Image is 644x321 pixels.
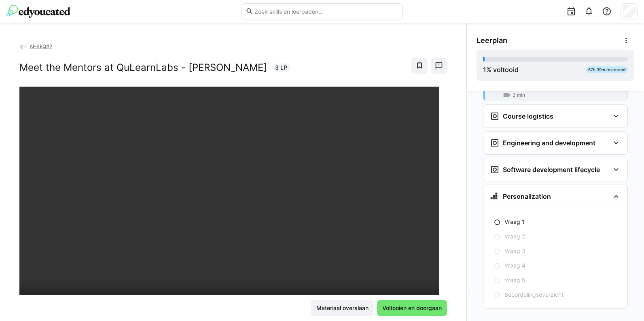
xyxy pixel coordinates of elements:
[504,247,525,255] p: Vraag 3
[503,112,553,120] h3: Course logistics
[503,139,595,147] h3: Engineering and development
[504,291,563,299] p: Beoordelingsoverzicht
[377,300,447,316] button: Voltooien en doorgaan
[504,276,525,284] p: Vraag 5
[586,66,628,73] div: 67h 39m resterend
[19,43,52,49] a: AI-SEQ#2
[503,166,600,174] h3: Software development lifecycle
[315,304,370,312] span: Materiaal overslaan
[275,64,287,72] span: 3 LP
[254,8,398,15] input: Zoek skills en leerpaden...
[483,65,519,74] div: % voltooid
[19,62,267,74] h2: Meet the Mentors at QuLearnLabs - [PERSON_NAME]
[311,300,374,316] button: Materiaal overslaan
[503,192,551,200] h3: Personalization
[30,43,52,49] span: AI-SEQ#2
[504,261,525,270] p: Vraag 4
[513,92,525,98] span: 3 min
[483,66,486,74] span: 1
[381,304,443,312] span: Voltooien en doorgaan
[504,218,525,226] p: Vraag 1
[504,232,525,240] p: Vraag 2
[477,36,507,45] span: Leerplan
